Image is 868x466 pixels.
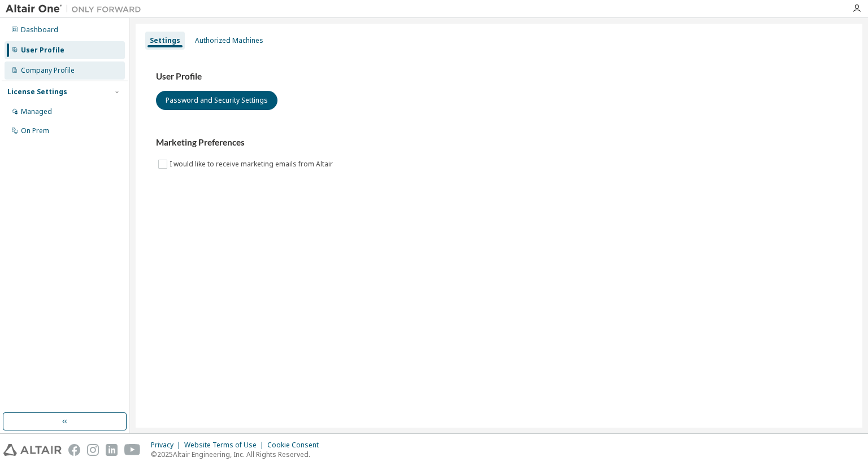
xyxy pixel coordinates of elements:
div: Company Profile [21,66,75,75]
div: License Settings [7,87,67,96]
div: On Prem [21,126,49,135]
img: linkedin.svg [106,444,118,456]
div: User Profile [21,46,64,55]
div: Privacy [151,441,184,450]
img: youtube.svg [124,444,141,456]
div: Authorized Machines [195,36,263,45]
img: Altair One [6,3,147,15]
img: instagram.svg [87,444,99,456]
div: Managed [21,107,52,116]
div: Cookie Consent [267,441,325,450]
h3: Marketing Preferences [156,137,842,148]
div: Dashboard [21,25,58,34]
img: altair_logo.svg [3,444,62,456]
div: Website Terms of Use [184,441,267,450]
img: facebook.svg [68,444,80,456]
h3: User Profile [156,71,842,82]
label: I would like to receive marketing emails from Altair [170,157,335,171]
p: © 2025 Altair Engineering, Inc. All Rights Reserved. [151,450,325,459]
div: Settings [150,36,180,45]
button: Password and Security Settings [156,91,277,110]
